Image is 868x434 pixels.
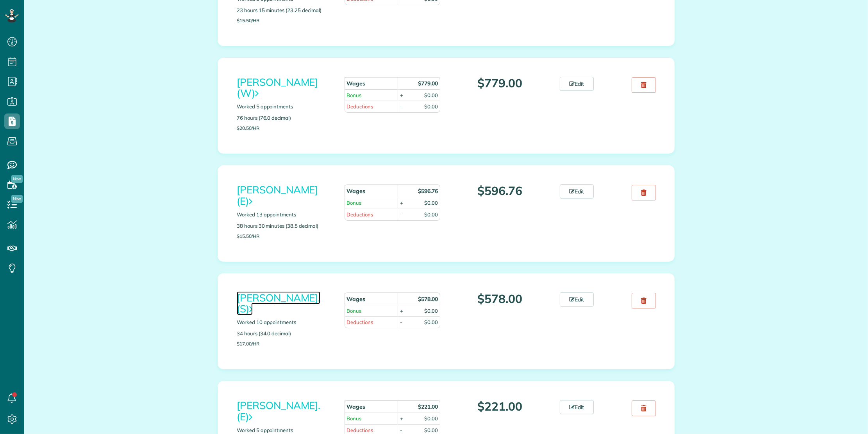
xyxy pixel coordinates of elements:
a: [PERSON_NAME] (E) [237,183,318,207]
div: + [400,415,403,422]
p: $15.50/hr [237,18,333,23]
div: $0.00 [424,319,438,326]
div: + [400,199,403,207]
div: $0.00 [424,427,438,434]
div: $0.00 [424,103,438,110]
p: $221.00 [452,400,548,413]
a: [PERSON_NAME]. (E) [237,399,320,423]
p: $779.00 [452,77,548,90]
p: Worked 5 appointments [237,427,333,434]
td: Deductions [345,101,398,112]
p: $20.50/hr [237,126,333,131]
p: 38 hours 30 minutes (38.5 decimal) [237,222,333,230]
span: New [11,195,23,203]
p: 23 hours 15 minutes (23.25 decimal) [237,7,333,14]
p: Worked 13 appointments [237,211,333,218]
strong: Wages [347,296,366,303]
div: $0.00 [424,199,438,207]
a: Edit [560,77,594,91]
div: $0.00 [424,92,438,99]
strong: $221.00 [418,403,438,410]
strong: $779.00 [418,80,438,87]
a: [PERSON_NAME] (W) [237,76,318,100]
strong: Wages [347,80,366,87]
p: $578.00 [452,292,548,305]
p: Worked 10 appointments [237,319,333,326]
div: - [400,319,402,326]
p: $15.50/hr [237,234,333,239]
div: - [400,103,402,110]
td: Bonus [345,305,398,317]
p: $17.00/hr [237,341,333,346]
p: 34 hours (34.0 decimal) [237,330,333,337]
div: + [400,92,403,99]
div: $0.00 [424,211,438,218]
div: + [400,307,403,315]
td: Deductions [345,316,398,328]
div: $0.00 [424,415,438,422]
strong: $596.76 [418,188,438,195]
td: Bonus [345,413,398,424]
strong: $578.00 [418,296,438,303]
strong: Wages [347,403,366,410]
div: $0.00 [424,307,438,315]
td: Bonus [345,197,398,209]
td: Deductions [345,209,398,220]
p: 76 hours (76.0 decimal) [237,114,333,122]
div: - [400,211,402,218]
div: - [400,427,402,434]
p: Worked 5 appointments [237,103,333,110]
p: $596.76 [452,184,548,197]
span: New [11,175,23,183]
a: Edit [560,184,594,198]
td: Bonus [345,89,398,101]
strong: Wages [347,188,366,195]
a: [PERSON_NAME]. (S) [237,291,320,315]
a: Edit [560,292,594,306]
a: Edit [560,400,594,414]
